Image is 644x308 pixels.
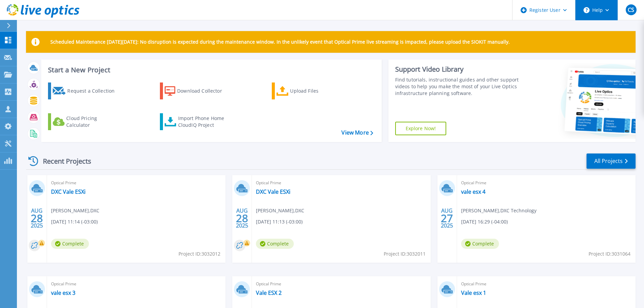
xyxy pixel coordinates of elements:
[51,280,221,288] span: Optical Prime
[30,206,43,231] div: AUG 2025
[50,39,510,45] p: Scheduled Maintenance [DATE][DATE]: No disruption is expected during the maintenance window. In t...
[48,113,123,130] a: Cloud Pricing Calculator
[178,250,220,258] span: Project ID: 3032012
[31,215,43,221] span: 28
[236,215,248,221] span: 28
[256,289,282,296] a: Vale ESX 2
[384,250,426,258] span: Project ID: 3032011
[341,129,373,136] a: View More
[26,153,100,169] div: Recent Projects
[256,280,426,288] span: Optical Prime
[51,188,86,195] a: DXC Vale ESXi
[48,66,373,74] h3: Start a New Project
[395,76,521,97] div: Find tutorials, instructional guides and other support videos to help you make the most of your L...
[256,218,303,226] span: [DATE] 11:13 (-03:00)
[461,239,499,249] span: Complete
[160,82,235,99] a: Download Collector
[628,7,634,13] span: CS
[67,84,121,98] div: Request a Collection
[256,188,290,195] a: DXC Vale ESXi
[51,179,221,187] span: Optical Prime
[441,215,453,221] span: 27
[51,207,99,214] span: [PERSON_NAME] , DXC
[51,218,98,226] span: [DATE] 11:14 (-03:00)
[461,289,486,296] a: Vale esx 1
[461,280,631,288] span: Optical Prime
[256,207,304,214] span: [PERSON_NAME] , DXC
[48,82,123,99] a: Request a Collection
[66,115,120,128] div: Cloud Pricing Calculator
[256,179,426,187] span: Optical Prime
[395,65,521,74] div: Support Video Library
[290,84,344,98] div: Upload Files
[178,115,231,128] div: Import Phone Home CloudIQ Project
[589,250,630,258] span: Project ID: 3031064
[256,239,294,249] span: Complete
[440,206,453,231] div: AUG 2025
[236,206,248,231] div: AUG 2025
[177,84,231,98] div: Download Collector
[272,82,347,99] a: Upload Files
[587,153,636,169] a: All Projects
[395,122,447,135] a: Explore Now!
[51,239,89,249] span: Complete
[461,188,485,195] a: vale esx 4
[461,218,508,226] span: [DATE] 16:29 (-04:00)
[461,179,631,187] span: Optical Prime
[461,207,536,214] span: [PERSON_NAME] , DXC Technology
[51,289,75,296] a: vale esx 3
